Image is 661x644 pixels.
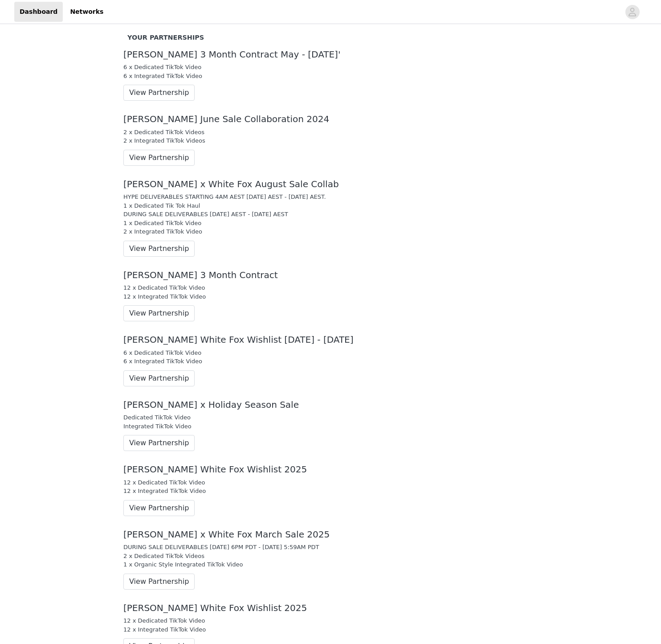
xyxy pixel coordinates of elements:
[123,241,195,257] button: View Partnership
[123,543,538,569] div: DURING SALE DELIVERABLES [DATE] 6PM PDT - [DATE] 5:59AM PDT 2 x Dedicated TikTok Videos 1 x Organ...
[123,400,538,410] div: [PERSON_NAME] x Holiday Season Sale
[123,270,538,280] div: [PERSON_NAME] 3 Month Contract
[123,574,195,590] button: View Partnership
[123,283,538,301] div: 12 x Dedicated TikTok Video 12 x Integrated TikTok Video
[123,179,538,189] div: [PERSON_NAME] x White Fox August Sale Collab
[123,49,538,60] div: [PERSON_NAME] 3 Month Contract May - [DATE]'
[123,193,538,236] div: HYPE DELIVERABLES STARTING 4AM AEST [DATE] AEST - [DATE] AEST. 1 x Dedicated Tik Tok Haul DURING ...
[123,128,538,145] div: 2 x Dedicated TikTok Videos 2 x Integrated TikTok Videos
[123,370,195,386] button: View Partnership
[628,5,637,19] div: avatar
[123,305,195,321] button: View Partnership
[123,413,538,431] div: Dedicated TikTok Video Integrated TikTok Video
[123,464,538,475] div: [PERSON_NAME] White Fox Wishlist 2025
[123,85,195,101] button: View Partnership
[123,114,538,124] div: [PERSON_NAME] June Sale Collaboration 2024
[123,478,538,496] div: 12 x Dedicated TikTok Video 12 x Integrated TikTok Video
[14,2,63,22] a: Dashboard
[123,603,538,613] div: [PERSON_NAME] White Fox Wishlist 2025
[65,2,109,22] a: Networks
[123,335,538,345] div: [PERSON_NAME] White Fox Wishlist [DATE] - [DATE]
[123,435,195,451] button: View Partnership
[123,349,538,366] div: 6 x Dedicated TikTok Video 6 x Integrated TikTok Video
[123,529,538,540] div: [PERSON_NAME] x White Fox March Sale 2025
[123,150,195,166] button: View Partnership
[123,616,538,634] div: 12 x Dedicated TikTok Video 12 x Integrated TikTok Video
[123,500,195,516] button: View Partnership
[123,63,538,80] div: 6 x Dedicated TikTok Video 6 x Integrated TikTok Video
[127,33,534,43] div: Your Partnerships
